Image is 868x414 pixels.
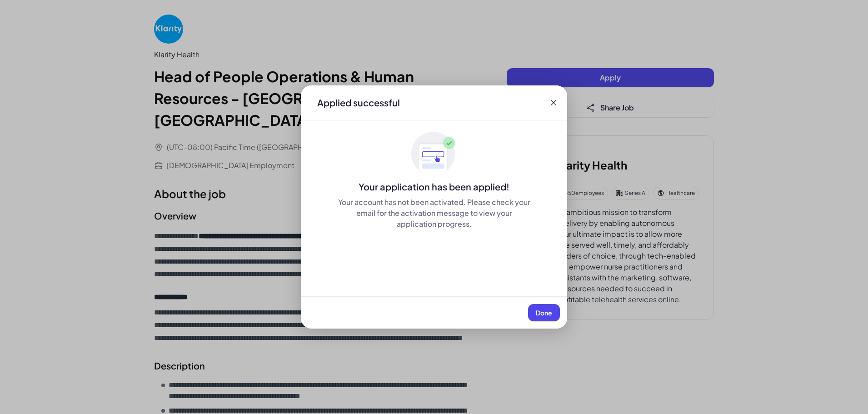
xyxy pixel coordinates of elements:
[536,309,552,317] span: Done
[337,197,531,229] div: Your account has not been activated. Please check your email for the activation message to view y...
[411,131,457,177] img: ApplyedMaskGroup3.svg
[317,96,400,109] div: Applied successful
[528,304,560,321] button: Done
[301,180,567,193] div: Your application has been applied!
